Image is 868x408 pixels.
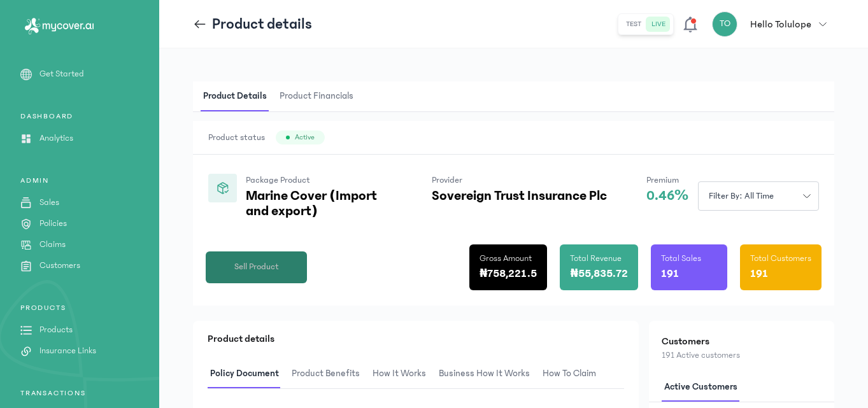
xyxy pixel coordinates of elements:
[234,260,279,274] span: Sell Product
[289,359,370,389] button: Product Benefits
[701,190,781,203] span: Filter by: all time
[570,265,628,283] p: ₦55,835.72
[277,81,356,111] span: Product Financials
[201,81,277,111] button: Product Details
[436,359,532,389] span: Business How It Works
[39,67,84,81] p: Get Started
[621,17,646,32] button: test
[750,17,811,32] p: Hello Tolulope
[661,265,679,283] p: 191
[436,359,540,389] button: Business How It Works
[432,188,607,204] p: Sovereign Trust Insurance Plc
[208,131,265,144] span: Product status
[289,359,362,389] span: Product Benefits
[712,11,737,37] div: TO
[208,359,289,389] button: Policy Document
[712,11,834,37] button: TOHello Tolulope
[246,175,310,185] span: Package Product
[662,349,822,362] p: 191 Active customers
[208,359,281,389] span: Policy Document
[662,372,740,402] span: Active customers
[39,344,96,358] p: Insurance Links
[661,252,701,265] p: Total Sales
[370,359,429,389] span: How It Works
[698,181,819,211] button: Filter by: all time
[39,132,73,145] p: Analytics
[39,259,80,272] p: Customers
[480,265,537,283] p: ₦758,221.5
[570,252,622,265] p: Total Revenue
[246,188,392,219] p: Marine Cover (Import and export)
[295,132,315,143] span: Active
[39,238,66,251] p: Claims
[212,14,312,34] p: Product details
[39,217,67,230] p: Policies
[39,323,73,337] p: Products
[39,196,59,209] p: Sales
[370,359,436,389] button: How It Works
[662,334,822,349] h2: Customers
[432,175,462,185] span: Provider
[750,265,768,283] p: 191
[646,17,671,32] button: live
[208,331,624,346] p: Product details
[201,81,269,111] span: Product Details
[540,359,599,389] span: How to claim
[662,372,748,402] button: Active customers
[277,81,364,111] button: Product Financials
[750,252,811,265] p: Total Customers
[480,252,532,265] p: Gross Amount
[646,188,688,204] p: 0.46%
[206,251,307,283] button: Sell Product
[646,175,679,185] span: Premium
[540,359,606,389] button: How to claim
